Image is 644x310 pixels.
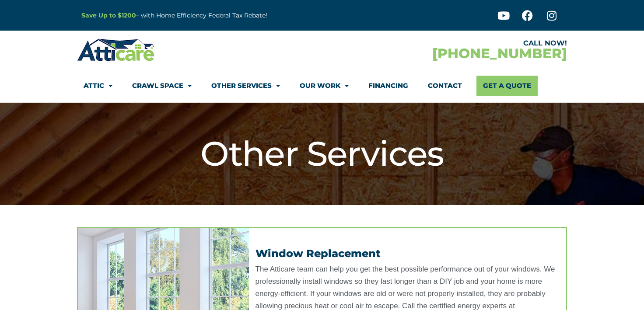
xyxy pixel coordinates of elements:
[132,76,192,96] a: Crawl Space
[84,76,112,96] a: Attic
[84,76,560,96] nav: Menu
[300,76,349,96] a: Our Work
[428,76,462,96] a: Contact
[322,40,567,47] div: CALL NOW!
[81,133,563,174] h1: Other Services
[81,11,136,19] a: Save Up to $1200
[476,76,538,96] a: Get A Quote
[368,76,408,96] a: Financing
[255,247,381,260] a: Window Replacement
[81,10,365,21] p: – with Home Efficiency Federal Tax Rebate!
[211,76,280,96] a: Other Services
